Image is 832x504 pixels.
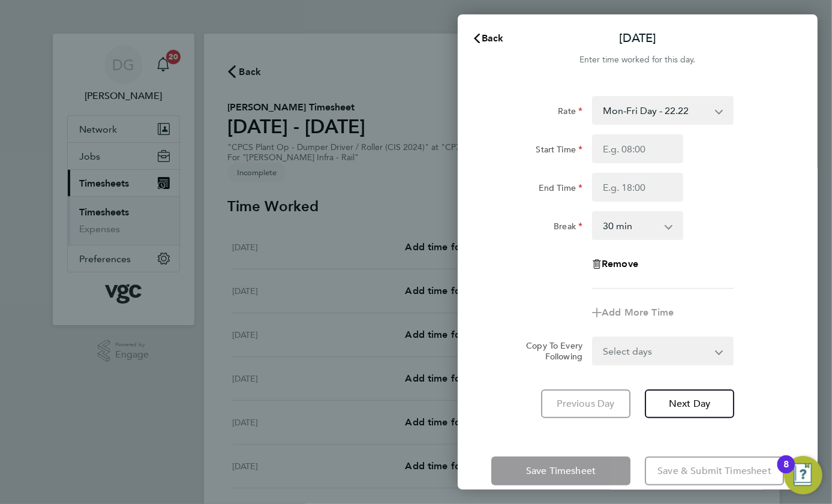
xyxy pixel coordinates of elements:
[669,398,710,410] span: Next Day
[602,258,638,269] span: Remove
[554,221,582,235] label: Break
[536,144,582,158] label: Start Time
[592,173,683,202] input: E.g. 18:00
[558,106,582,120] label: Rate
[539,182,582,197] label: End Time
[784,456,822,494] button: Open Resource Center, 8 new notifications
[458,53,818,67] div: Enter time worked for this day.
[645,389,734,418] button: Next Day
[482,32,504,44] span: Back
[516,340,582,362] label: Copy To Every Following
[460,26,516,50] button: Back
[592,259,638,269] button: Remove
[783,464,789,480] div: 8
[619,30,656,47] p: [DATE]
[592,134,683,163] input: E.g. 08:00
